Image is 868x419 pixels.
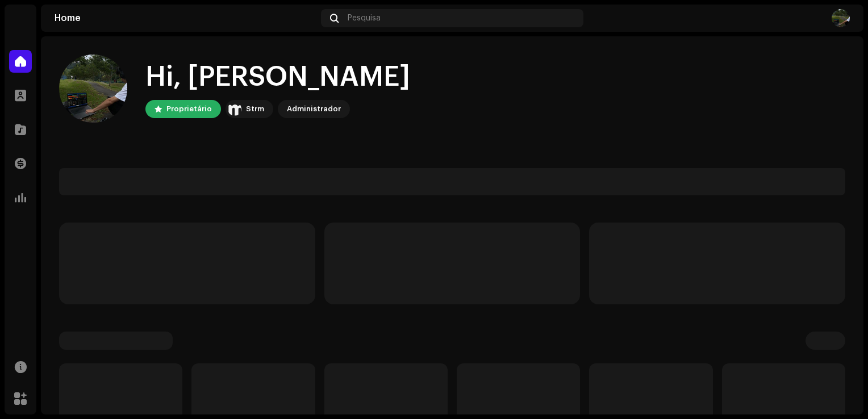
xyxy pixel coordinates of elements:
[55,14,316,23] div: Home
[166,102,212,116] div: Proprietário
[246,102,264,116] div: Strm
[59,55,127,123] img: 2a890c07-9a84-4962-8d72-755c6a8c4335
[832,9,850,27] img: 2a890c07-9a84-4962-8d72-755c6a8c4335
[228,102,241,116] img: 408b884b-546b-4518-8448-1008f9c76b02
[287,102,341,116] div: Administrador
[145,59,410,95] div: Hi, [PERSON_NAME]
[348,14,381,23] span: Pesquisa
